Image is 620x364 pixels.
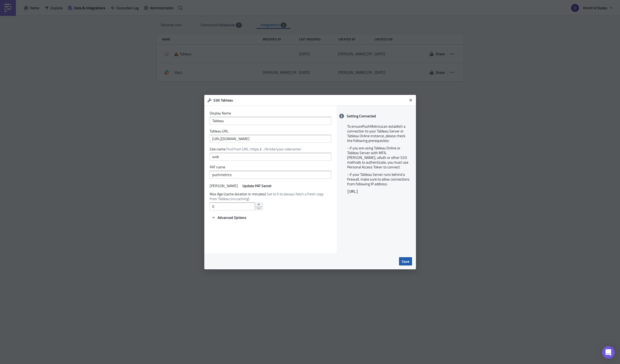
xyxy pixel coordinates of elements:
[218,215,246,220] span: Advanced Options
[210,171,331,179] input: Personal Access Token Name
[210,165,331,169] label: PAT name
[347,190,358,194] code: [URL]
[214,98,407,103] h6: Edit Tableau
[210,202,255,210] input: Enter a number...
[210,117,331,125] input: Give it a name
[210,153,331,161] input: Tableau Site name
[226,146,301,152] span: Find from URL: https://.../#/site/your-sitename/
[242,183,271,188] span: Update PAT Secret
[241,183,273,189] button: Update PAT Secret
[347,146,411,169] p: - if you are using Tableau Online or Tableau Server with MFA, [PERSON_NAME], oAuth or other SSO m...
[210,135,331,143] input: https://tableau.domain.com
[210,214,248,221] button: Advanced Options
[337,111,416,121] div: Getting Connected
[402,259,409,264] span: Save
[255,206,263,210] button: decrement
[210,191,324,201] span: Set to 0 to always fetch a fresh copy from Tableau (no caching)
[602,346,615,359] div: Open Intercom Messenger
[407,96,415,104] button: Close
[255,202,263,207] button: increment
[210,129,331,133] label: Tableau URL
[346,199,412,247] iframe: How To Connect Tableau with PushMetrics
[399,257,412,265] button: Save
[347,124,411,143] p: To ensure PushMetrics can establish a connection to your Tableau Server or Tableau Online instanc...
[210,183,238,188] label: [PERSON_NAME]
[210,111,331,116] label: Display Name
[210,192,331,201] label: Max Age (cache duration in minutes)
[210,147,331,151] label: Site name
[347,172,411,186] p: - if your Tableau Server runs behind a firewall, make sure to allow connections from following IP...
